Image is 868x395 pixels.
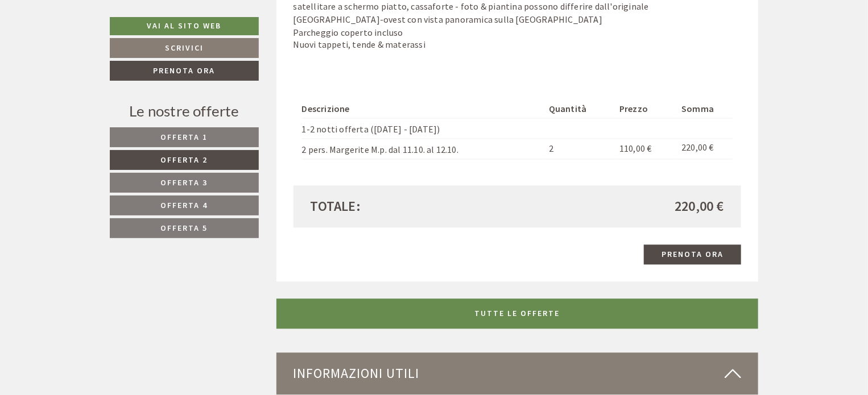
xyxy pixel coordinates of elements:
[302,101,544,118] th: Descrizione
[544,101,615,118] th: Quantità
[276,353,759,395] div: Informazioni utili
[110,17,259,35] a: Vai al sito web
[161,200,208,210] span: Offerta 4
[302,119,544,139] td: 1-2 notti offerta ([DATE] - [DATE])
[9,31,177,66] div: Buon giorno, come possiamo aiutarla?
[276,299,759,329] a: TUTTE LE OFFERTE
[110,61,259,81] a: Prenota ora
[161,155,208,165] span: Offerta 2
[302,197,518,217] div: Totale:
[18,34,172,43] div: [GEOGRAPHIC_DATA]
[161,223,208,233] span: Offerta 5
[544,139,615,159] td: 2
[110,101,259,122] div: Le nostre offerte
[675,197,724,217] span: 220,00 €
[677,139,733,159] td: 220,00 €
[619,143,652,155] span: 110,00 €
[302,139,544,159] td: 2 pers. Margerite M.p. dal 11.10. al 12.10.
[615,101,677,118] th: Prezzo
[200,9,247,28] div: giovedì
[110,38,259,58] a: Scrivici
[644,245,741,265] a: Prenota ora
[161,132,208,142] span: Offerta 1
[677,101,733,118] th: Somma
[18,56,172,64] small: 18:14
[161,177,208,188] span: Offerta 3
[391,300,448,319] button: Invia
